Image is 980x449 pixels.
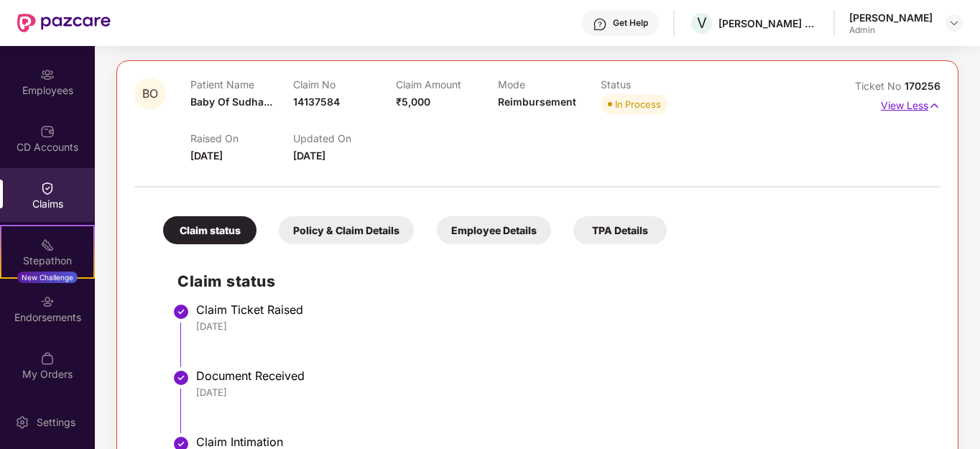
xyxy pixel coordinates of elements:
img: svg+xml;base64,PHN2ZyBpZD0iU3RlcC1Eb25lLTMyeDMyIiB4bWxucz0iaHR0cDovL3d3dy53My5vcmcvMjAwMC9zdmciIH... [172,303,190,320]
span: BO [142,88,158,100]
p: View Less [881,94,940,114]
div: Get Help [613,17,648,29]
div: [PERSON_NAME] [849,11,933,24]
img: New Pazcare Logo [17,14,111,32]
h2: Claim status [177,269,926,293]
div: Policy & Claim Details [279,216,414,244]
span: Baby Of Sudha... [190,96,272,108]
div: [DATE] [196,386,926,399]
div: New Challenge [17,272,78,283]
img: svg+xml;base64,PHN2ZyBpZD0iRHJvcGRvd24tMzJ4MzIiIHhtbG5zPSJodHRwOi8vd3d3LnczLm9yZy8yMDAwL3N2ZyIgd2... [948,17,960,29]
img: svg+xml;base64,PHN2ZyB4bWxucz0iaHR0cDovL3d3dy53My5vcmcvMjAwMC9zdmciIHdpZHRoPSIyMSIgaGVpZ2h0PSIyMC... [40,238,55,252]
div: In Process [615,97,661,111]
p: Claim No [293,78,396,91]
img: svg+xml;base64,PHN2ZyBpZD0iQ0RfQWNjb3VudHMiIGRhdGEtbmFtZT0iQ0QgQWNjb3VudHMiIHhtbG5zPSJodHRwOi8vd3... [40,124,55,139]
div: Settings [32,415,80,430]
img: svg+xml;base64,PHN2ZyBpZD0iQ2xhaW0iIHhtbG5zPSJodHRwOi8vd3d3LnczLm9yZy8yMDAwL3N2ZyIgd2lkdGg9IjIwIi... [40,181,55,195]
p: Claim Amount [396,78,499,91]
div: Admin [849,24,933,36]
div: [PERSON_NAME] ESTATES DEVELOPERS PRIVATE LIMITED [718,17,819,30]
span: ₹5,000 [396,96,430,108]
span: [DATE] [190,149,223,162]
span: 14137584 [293,96,340,108]
p: Raised On [190,132,293,144]
span: V [697,14,707,32]
img: svg+xml;base64,PHN2ZyB4bWxucz0iaHR0cDovL3d3dy53My5vcmcvMjAwMC9zdmciIHdpZHRoPSIxNyIgaGVpZ2h0PSIxNy... [928,98,940,114]
p: Patient Name [190,78,293,91]
img: svg+xml;base64,PHN2ZyBpZD0iU2V0dGluZy0yMHgyMCIgeG1sbnM9Imh0dHA6Ly93d3cudzMub3JnLzIwMDAvc3ZnIiB3aW... [15,415,29,430]
div: TPA Details [573,216,667,244]
img: svg+xml;base64,PHN2ZyBpZD0iTXlfT3JkZXJzIiBkYXRhLW5hbWU9Ik15IE9yZGVycyIgeG1sbnM9Imh0dHA6Ly93d3cudz... [40,351,55,366]
span: [DATE] [293,149,325,162]
div: Claim Intimation [196,435,926,449]
div: Document Received [196,369,926,383]
p: Status [601,78,703,91]
div: Employee Details [437,216,551,244]
p: Updated On [293,132,396,144]
img: svg+xml;base64,PHN2ZyBpZD0iSGVscC0zMngzMiIgeG1sbnM9Imh0dHA6Ly93d3cudzMub3JnLzIwMDAvc3ZnIiB3aWR0aD... [593,17,607,32]
div: Stepathon [1,254,93,268]
img: svg+xml;base64,PHN2ZyBpZD0iU3RlcC1Eb25lLTMyeDMyIiB4bWxucz0iaHR0cDovL3d3dy53My5vcmcvMjAwMC9zdmciIH... [172,369,190,386]
span: Ticket No [855,80,905,92]
div: Claim Ticket Raised [196,302,926,317]
div: [DATE] [196,320,926,333]
span: 170256 [905,80,940,92]
p: Mode [498,78,601,91]
img: svg+xml;base64,PHN2ZyBpZD0iRW5kb3JzZW1lbnRzIiB4bWxucz0iaHR0cDovL3d3dy53My5vcmcvMjAwMC9zdmciIHdpZH... [40,295,55,309]
span: Reimbursement [498,96,576,108]
div: Claim status [163,216,256,244]
img: svg+xml;base64,PHN2ZyBpZD0iRW1wbG95ZWVzIiB4bWxucz0iaHR0cDovL3d3dy53My5vcmcvMjAwMC9zdmciIHdpZHRoPS... [40,68,55,82]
